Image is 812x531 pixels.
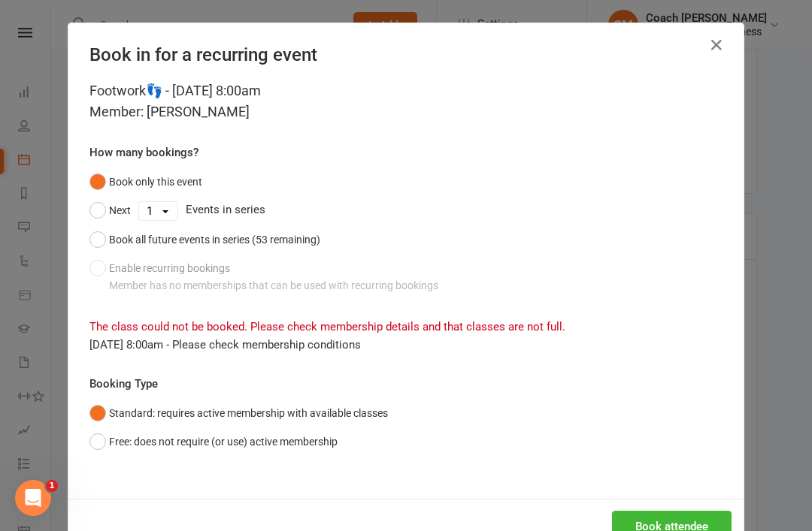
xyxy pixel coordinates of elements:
[89,399,388,427] button: Standard: requires active membership with available classes
[89,375,158,393] label: Booking Type
[704,33,729,57] button: Close
[89,44,723,65] h4: Book in for a recurring event
[15,480,51,516] iframe: Intercom live chat
[89,167,202,196] button: Book only this event
[89,225,320,254] button: Book all future events in series (53 remaining)
[89,196,723,225] div: Events in series
[89,80,723,122] div: Footwork👣 - [DATE] 8:00am Member: [PERSON_NAME]
[89,196,131,225] button: Next
[109,231,320,248] div: Book all future events in series (53 remaining)
[89,320,565,333] span: The class could not be booked. Please check membership details and that classes are not full.
[89,143,198,161] label: How many bookings?
[89,336,723,354] div: [DATE] 8:00am - Please check membership conditions
[46,480,58,492] span: 1
[89,427,338,456] button: Free: does not require (or use) active membership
